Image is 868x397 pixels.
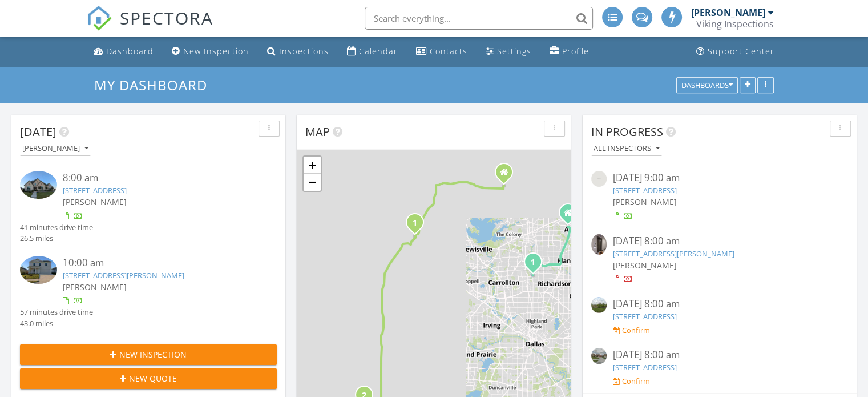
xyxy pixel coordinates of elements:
img: streetview [591,297,607,312]
img: The Best Home Inspection Software - Spectora [87,6,112,31]
div: 1031 Fullerton Dr., Allen TX 75013 [568,212,575,219]
span: [PERSON_NAME] [612,197,676,207]
a: [STREET_ADDRESS] [63,185,127,195]
button: Dashboards [676,77,738,93]
div: [DATE] 8:00 am [612,234,826,248]
div: Calendar [359,46,398,57]
input: Search everything... [365,7,593,30]
div: [DATE] 8:00 am [612,297,826,311]
div: 6002 Costera Ln, Dallas, TX 75248 [533,262,540,268]
div: 10:00 am [63,256,256,270]
div: [DATE] 9:00 am [612,171,826,185]
div: Confirm [621,376,649,386]
a: Inspections [263,41,333,62]
button: [PERSON_NAME] [20,141,91,157]
div: 41 minutes drive time [20,222,93,233]
i: 1 [531,259,535,267]
a: [STREET_ADDRESS] [612,185,676,195]
div: [PERSON_NAME] [22,145,88,153]
span: Map [305,124,330,139]
div: Contacts [430,46,467,57]
span: In Progress [591,124,663,139]
div: 57 minutes drive time [20,307,93,318]
a: Contacts [411,41,472,62]
div: Inspections [279,46,329,57]
div: All Inspectors [594,145,660,153]
span: [DATE] [20,124,56,139]
div: New Inspection [183,46,249,57]
a: Zoom in [304,157,321,174]
a: [DATE] 8:00 am [STREET_ADDRESS][PERSON_NAME] [PERSON_NAME] [591,234,848,285]
a: Confirm [612,325,649,336]
a: Dashboard [89,41,158,62]
span: [PERSON_NAME] [63,197,127,207]
div: Settings [497,46,531,57]
a: Profile [545,41,594,62]
span: [PERSON_NAME] [612,260,676,271]
div: 43.0 miles [20,318,93,329]
a: [STREET_ADDRESS][PERSON_NAME] [612,248,734,259]
a: SPECTORA [87,15,213,39]
div: 8:00 am [63,171,256,185]
a: [DATE] 8:00 am [STREET_ADDRESS] Confirm [591,348,848,387]
span: [PERSON_NAME] [63,282,127,292]
img: 9552318%2Fcover_photos%2Fy41RJ95unEai3MbAxh2s%2Fsmall.jpg [20,171,57,199]
a: [STREET_ADDRESS][PERSON_NAME] [63,270,184,280]
div: Support Center [708,46,774,57]
a: [STREET_ADDRESS] [612,362,676,372]
a: Calendar [342,41,402,62]
img: 9555804%2Freports%2F36295d74-121e-4fd9-87b8-469d8a1780ce%2Fcover_photos%2FkgIrNc734O6W7CQwFgNn%2F... [20,256,57,284]
span: New Quote [129,372,177,384]
a: Settings [481,41,536,62]
a: [STREET_ADDRESS] [612,311,676,322]
a: Support Center [692,41,779,62]
a: Confirm [612,376,649,387]
span: SPECTORA [120,6,213,30]
button: All Inspectors [591,141,662,157]
img: 9557997%2Fcover_photos%2FThiJk3KnDOJSbLHm7h73%2Fsmall.jpg [591,234,607,255]
span: New Inspection [119,348,187,360]
div: 26.5 miles [20,233,93,244]
div: Dashboard [106,46,154,57]
i: 1 [413,219,417,227]
div: Dashboards [681,81,733,89]
img: streetview [591,348,607,363]
button: New Inspection [20,344,277,365]
a: New Inspection [167,41,253,62]
a: 8:00 am [STREET_ADDRESS] [PERSON_NAME] 41 minutes drive time 26.5 miles [20,171,277,244]
img: streetview [591,171,607,186]
div: [PERSON_NAME] [691,7,765,18]
a: [DATE] 8:00 am [STREET_ADDRESS] Confirm [591,297,848,336]
button: New Quote [20,368,277,389]
div: Profile [562,46,589,57]
a: [DATE] 9:00 am [STREET_ADDRESS] [PERSON_NAME] [591,171,848,222]
div: Viking Inspections [696,18,774,30]
a: My Dashboard [94,75,217,94]
div: Confirm [621,326,649,335]
a: Zoom out [304,174,321,191]
div: 7304 Canyon Pt, Lantana, TX 76226 [415,222,422,229]
div: 14864 Fishtrap Rd Apt 6306, Aubrey TX 76227 [504,172,511,179]
a: 10:00 am [STREET_ADDRESS][PERSON_NAME] [PERSON_NAME] 57 minutes drive time 43.0 miles [20,256,277,329]
div: [DATE] 8:00 am [612,348,826,362]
